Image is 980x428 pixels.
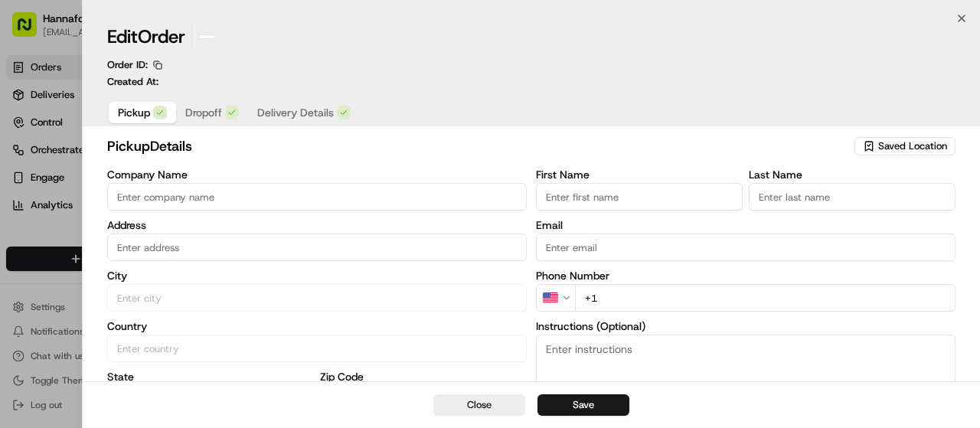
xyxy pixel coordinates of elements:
span: Dropoff [185,105,222,120]
input: Enter company name [107,183,527,211]
a: Powered byPylon [108,258,185,270]
input: Got a question? Start typing here... [40,98,276,114]
div: Start new chat [52,145,251,161]
input: Enter address [107,234,527,261]
p: Welcome 👋 [15,60,279,85]
p: Order ID: [107,58,148,72]
label: First Name [536,169,743,180]
label: Last Name [749,169,955,180]
span: Knowledge Base [31,221,117,237]
span: Saved Location [878,139,947,153]
label: Country [107,321,527,332]
a: 📗Knowledge Base [9,215,123,243]
span: Pylon [152,259,185,270]
span: Pickup [118,105,150,120]
p: Created At: [107,75,158,89]
label: Phone Number [536,270,955,281]
span: Order [138,25,185,49]
button: Close [433,394,525,416]
span: API Documentation [145,221,246,237]
div: 📗 [15,223,28,235]
span: Delivery Details [257,105,334,120]
label: Instructions (Optional) [536,321,955,332]
div: 💻 [129,223,142,235]
label: Company Name [107,169,527,180]
input: Enter country [107,335,527,362]
img: 1736555255976-a54dd68f-1ca7-489b-9aae-adbdc363a1c4 [15,145,43,173]
div: We're available if you need us! [52,161,194,173]
input: Enter phone number [575,284,955,312]
h1: Edit [107,25,185,49]
img: Nash [15,15,46,45]
h2: pickup Details [107,136,851,157]
a: 💻API Documentation [123,215,252,243]
label: State [107,371,314,382]
input: Enter first name [536,183,743,211]
button: Saved Location [854,136,955,157]
label: City [107,270,527,281]
label: Zip Code [320,371,527,382]
label: Address [107,220,527,230]
input: Enter email [536,234,955,261]
input: Enter last name [749,183,955,211]
button: Save [537,394,629,416]
label: Email [536,220,955,230]
button: Start new chat [260,150,279,168]
input: Enter city [107,284,527,312]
